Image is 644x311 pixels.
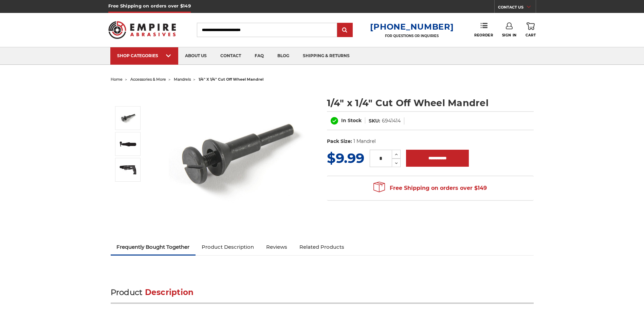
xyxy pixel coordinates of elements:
[248,47,271,65] a: faq
[373,181,487,195] span: Free Shipping on orders over $149
[271,47,296,65] a: blog
[293,240,350,255] a: Related Products
[119,138,136,149] img: Mandrel can be used on a Die Grinder
[382,117,401,125] dd: 6941414
[199,77,263,82] span: 1/4" x 1/4" cut off wheel mandrel
[327,150,364,166] span: $9.99
[169,89,305,225] img: 1/4" inch x 1/4" inch mandrel
[111,77,123,82] a: home
[502,33,517,37] span: Sign In
[119,164,136,175] img: Mandrel can be used on a Power Drill
[327,96,534,110] h1: 1/4" x 1/4" Cut Off Wheel Mandrel
[145,288,194,297] span: Description
[214,47,248,65] a: contact
[108,17,176,43] img: Empire Abrasives
[119,110,136,127] img: 1/4" inch x 1/4" inch mandrel
[370,34,454,38] p: FOR QUESTIONS OR INQUIRIES
[174,77,191,82] a: mandrels
[369,117,380,125] dt: SKU:
[117,53,171,58] div: SHOP CATEGORIES
[178,47,214,65] a: about us
[474,22,493,37] a: Reorder
[370,22,454,32] a: [PHONE_NUMBER]
[327,138,352,145] dt: Pack Size:
[338,23,352,37] input: Submit
[474,33,493,37] span: Reorder
[526,22,536,37] a: Cart
[196,240,260,255] a: Product Description
[526,33,536,37] span: Cart
[111,288,143,297] span: Product
[498,3,536,13] a: CONTACT US
[260,240,293,255] a: Reviews
[130,77,166,82] a: accessories & more
[111,240,196,255] a: Frequently Bought Together
[341,117,362,124] span: In Stock
[296,47,356,65] a: shipping & returns
[353,138,376,145] dd: 1 Mandrel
